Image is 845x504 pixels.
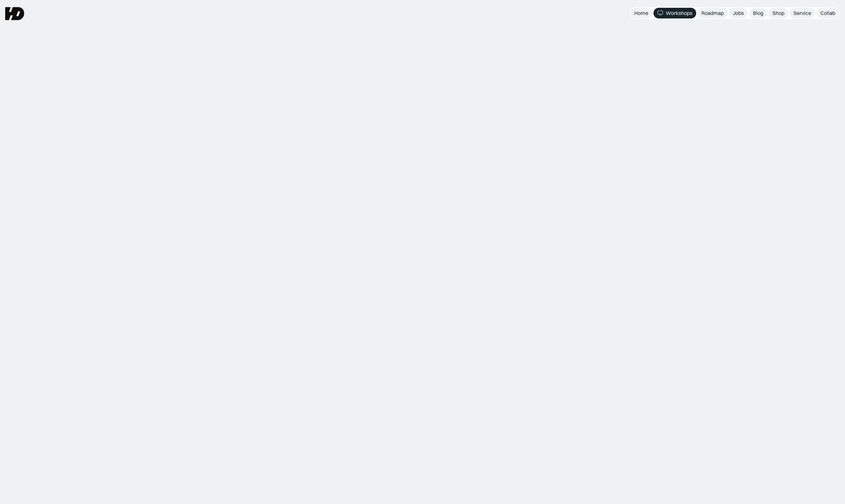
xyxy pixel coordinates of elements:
[753,10,763,17] div: Blog
[820,10,835,17] div: Collab
[733,10,744,17] div: Jobs
[634,10,648,17] div: Home
[666,10,692,17] div: Workshops
[630,8,652,18] a: Home
[749,8,767,18] a: Blog
[729,8,748,18] a: Jobs
[816,8,839,18] a: Collab
[790,8,815,18] a: Service
[793,10,811,17] div: Service
[698,8,728,18] a: Roadmap
[701,10,724,17] div: Roadmap
[772,10,784,17] div: Shop
[769,8,788,18] a: Shop
[653,8,696,18] a: Workshops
